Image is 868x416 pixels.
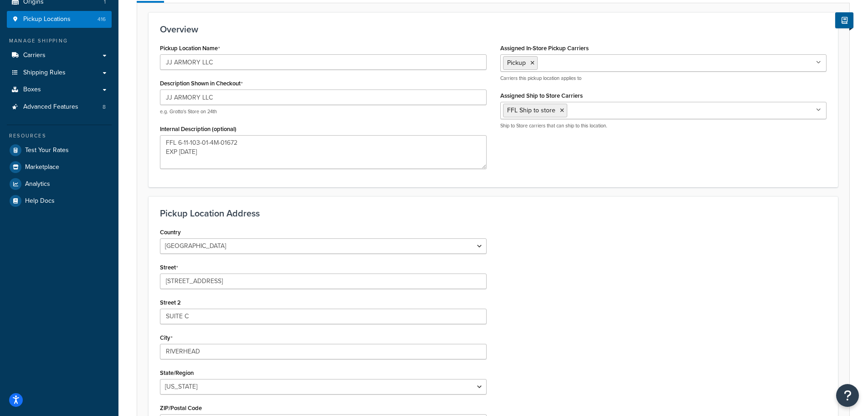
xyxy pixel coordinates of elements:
[7,81,112,98] a: Boxes
[160,108,487,115] p: e.g. Grotto's Store on 24th
[836,384,859,407] button: Open Resource Center
[500,45,589,52] label: Assigned In-Store Pickup Carriers
[23,86,41,94] span: Boxes
[160,80,243,87] label: Description Shown in Checkout
[7,99,112,116] li: Advanced Features
[160,45,220,52] label: Pickup Location Name
[23,69,66,77] span: Shipping Rules
[25,180,50,188] span: Analytics
[160,405,202,411] label: ZIP/Postal Code
[160,299,181,306] label: Street 2
[160,264,178,271] label: Street
[500,122,827,129] p: Ship to Store carriers that can ship to this location.
[160,334,173,342] label: City
[7,11,112,28] li: Pickup Locations
[7,64,112,81] a: Shipping Rules
[7,47,112,64] a: Carriers
[7,176,112,192] a: Analytics
[160,369,194,376] label: State/Region
[7,37,112,45] div: Manage Shipping
[23,103,78,111] span: Advanced Features
[507,58,526,68] span: Pickup
[160,229,181,236] label: Country
[25,163,59,171] span: Marketplace
[7,11,112,28] a: Pickup Locations416
[500,92,583,99] label: Assigned Ship to Store Carriers
[160,126,236,132] label: Internal Description (optional)
[835,12,853,28] button: Show Help Docs
[7,99,112,116] a: Advanced Features8
[7,159,112,175] a: Marketplace
[160,24,827,34] h3: Overview
[23,16,71,23] span: Pickup Locations
[507,105,555,115] span: FFL Ship to store
[7,193,112,209] a: Help Docs
[160,208,827,218] h3: Pickup Location Address
[25,147,69,154] span: Test Your Rates
[25,197,55,205] span: Help Docs
[23,52,46,59] span: Carriers
[160,135,487,169] textarea: FFL 6-11-103-01-4M-01672 EXP [DATE]
[500,75,827,82] p: Carriers this pickup location applies to
[7,132,112,140] div: Resources
[98,16,106,23] span: 416
[103,103,106,111] span: 8
[7,142,112,158] a: Test Your Rates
